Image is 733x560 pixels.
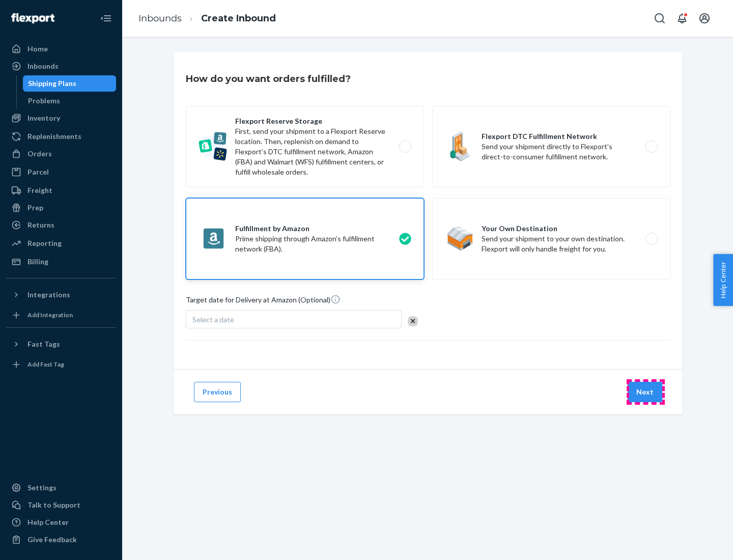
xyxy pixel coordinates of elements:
[672,8,692,29] button: Open notifications
[27,339,60,349] div: Fast Tags
[27,360,64,369] div: Add Fast Tag
[6,110,116,126] a: Inventory
[27,517,69,527] div: Help Center
[27,149,52,159] div: Orders
[713,254,733,306] button: Help Center
[27,203,43,213] div: Prep
[6,336,116,352] button: Fast Tags
[23,93,117,109] a: Problems
[628,382,662,402] button: Next
[27,167,49,177] div: Parcel
[6,514,116,530] a: Help Center
[6,58,116,74] a: Inbounds
[6,217,116,233] a: Returns
[192,315,234,324] span: Select a date
[27,500,80,510] div: Talk to Support
[27,220,54,230] div: Returns
[28,78,76,89] div: Shipping Plans
[27,113,60,123] div: Inventory
[96,8,116,29] button: Close Navigation
[6,497,116,513] a: Talk to Support
[6,41,116,57] a: Home
[6,235,116,251] a: Reporting
[27,483,57,493] div: Settings
[186,294,341,309] span: Target date for Delivery at Amazon (Optional)
[6,200,116,216] a: Prep
[650,8,670,29] button: Open Search Box
[6,531,116,548] button: Give Feedback
[138,13,182,24] a: Inbounds
[6,182,116,199] a: Freight
[27,290,70,300] div: Integrations
[201,13,276,24] a: Create Inbound
[186,72,351,86] h3: How do you want orders fulfilled?
[23,75,117,92] a: Shipping Plans
[27,535,77,545] div: Give Feedback
[6,480,116,496] a: Settings
[130,4,284,34] ol: breadcrumbs
[27,311,73,319] div: Add Integration
[6,146,116,162] a: Orders
[27,238,62,248] div: Reporting
[11,13,54,23] img: Flexport logo
[6,254,116,270] a: Billing
[6,307,116,323] a: Add Integration
[194,382,241,402] button: Previous
[27,185,52,195] div: Freight
[6,287,116,303] button: Integrations
[694,8,715,29] button: Open account menu
[27,257,48,267] div: Billing
[6,128,116,145] a: Replenishments
[27,44,48,54] div: Home
[27,61,59,71] div: Inbounds
[27,131,81,142] div: Replenishments
[28,96,60,106] div: Problems
[6,164,116,180] a: Parcel
[6,356,116,373] a: Add Fast Tag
